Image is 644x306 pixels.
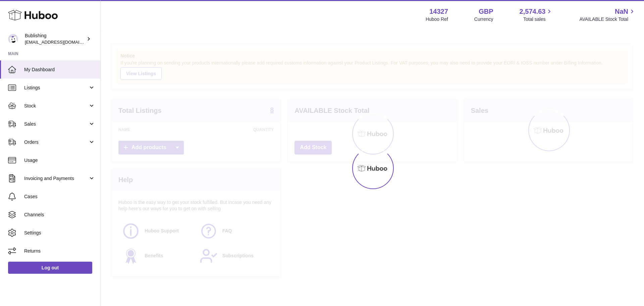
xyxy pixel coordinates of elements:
span: Listings [24,85,88,91]
strong: 14327 [429,7,448,16]
span: Sales [24,121,88,127]
span: Usage [24,157,95,164]
strong: GBP [479,7,493,16]
a: Log out [8,262,92,274]
div: Huboo Ref [426,16,448,23]
a: 2,574.63 Total sales [520,7,553,23]
span: Stock [24,103,88,109]
span: Cases [24,193,95,200]
span: [EMAIL_ADDRESS][DOMAIN_NAME] [25,39,99,45]
img: internalAdmin-14327@internal.huboo.com [8,34,18,44]
span: Settings [24,230,95,236]
span: NaN [615,7,628,16]
span: Channels [24,212,95,218]
div: Currency [474,16,493,23]
span: AVAILABLE Stock Total [579,16,636,23]
span: My Dashboard [24,67,95,73]
span: Orders [24,139,88,145]
span: Invoicing and Payments [24,175,88,182]
div: Bublishing [25,33,85,45]
span: 2,574.63 [520,7,546,16]
span: Total sales [523,16,553,23]
span: Returns [24,248,95,254]
a: NaN AVAILABLE Stock Total [579,7,636,23]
